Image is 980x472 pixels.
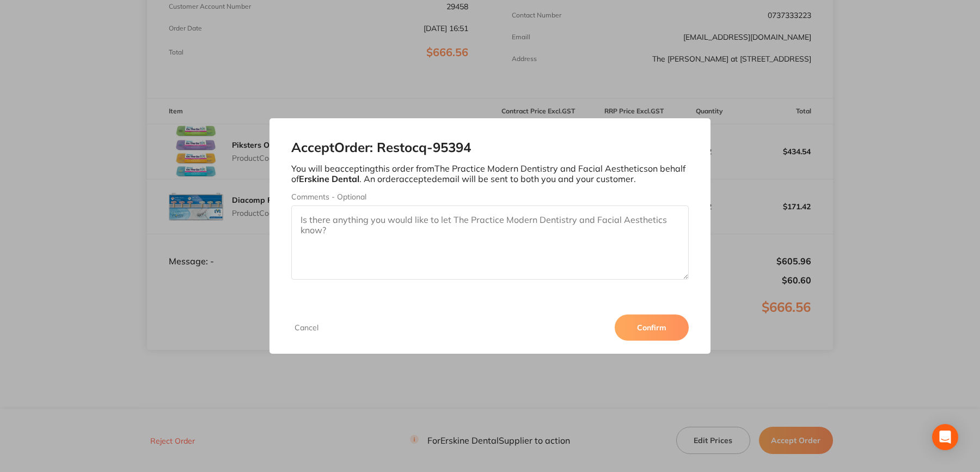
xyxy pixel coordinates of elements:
[932,424,958,450] div: Open Intercom Messenger
[291,164,689,184] p: You will be accepting this order from The Practice Modern Dentistry and Facial Aesthetics on beha...
[291,323,322,332] button: Cancel
[299,173,359,184] b: Erskine Dental
[615,314,689,341] button: Confirm
[291,192,689,201] label: Comments - Optional
[291,140,689,155] h2: Accept Order: Restocq- 95394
